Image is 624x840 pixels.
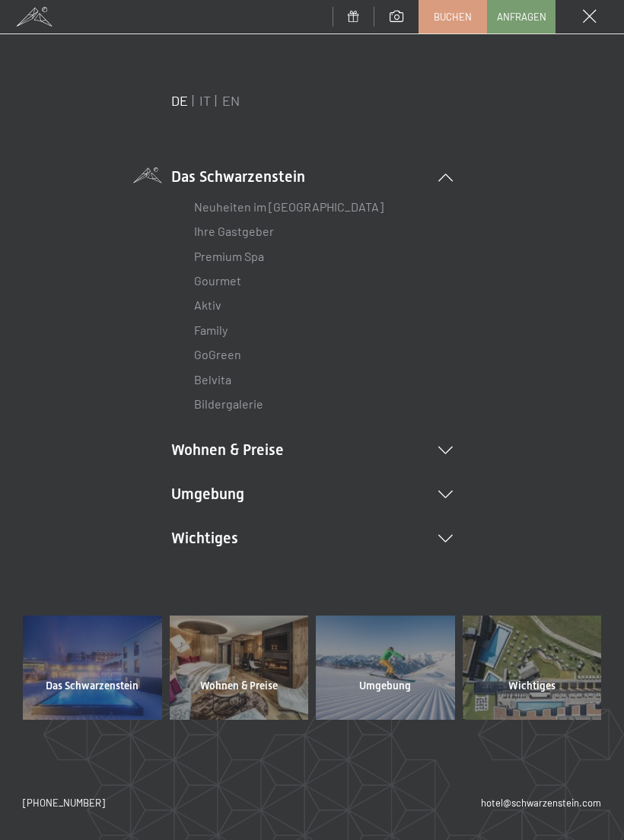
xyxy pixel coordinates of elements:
[194,199,384,214] a: Neuheiten im [GEOGRAPHIC_DATA]
[194,372,231,387] a: Belvita
[194,396,263,411] a: Bildergalerie
[199,92,211,109] a: IT
[481,796,601,810] a: hotel@schwarzenstein.com
[194,297,221,312] a: Aktiv
[23,797,105,809] span: [PHONE_NUMBER]
[508,679,556,694] span: Wichtiges
[200,679,278,694] span: Wohnen & Preise
[312,616,459,719] a: Umgebung Wellnesshotel Südtirol SCHWARZENSTEIN - Wellnessurlaub in den Alpen, Wandern und Wellness
[459,616,606,719] a: Wichtiges Wellnesshotel Südtirol SCHWARZENSTEIN - Wellnessurlaub in den Alpen, Wandern und Wellness
[222,92,240,109] a: EN
[419,1,486,33] a: Buchen
[23,796,105,810] a: [PHONE_NUMBER]
[166,616,313,719] a: Wohnen & Preise Wellnesshotel Südtirol SCHWARZENSTEIN - Wellnessurlaub in den Alpen, Wandern und ...
[19,616,166,719] a: Das Schwarzenstein Wellnesshotel Südtirol SCHWARZENSTEIN - Wellnessurlaub in den Alpen, Wandern u...
[434,10,472,24] span: Buchen
[194,323,228,337] a: Family
[497,10,546,24] span: Anfragen
[488,1,555,33] a: Anfragen
[359,679,411,694] span: Umgebung
[194,249,264,263] a: Premium Spa
[194,273,241,288] a: Gourmet
[194,347,241,361] a: GoGreen
[194,224,274,238] a: Ihre Gastgeber
[46,679,138,694] span: Das Schwarzenstein
[171,92,188,109] a: DE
